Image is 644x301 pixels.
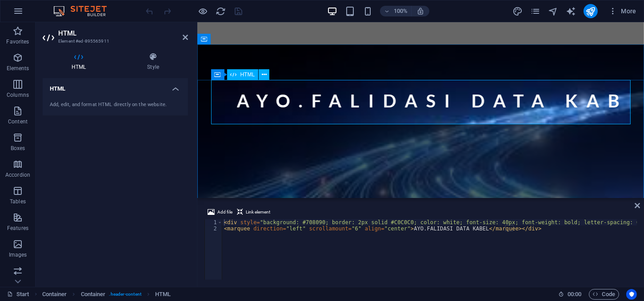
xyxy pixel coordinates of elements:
button: text_generator [566,6,576,16]
p: Columns [7,91,29,99]
h4: HTML [43,78,188,94]
i: Pages (Ctrl+Alt+S) [530,6,540,16]
h6: 100% [393,6,408,16]
p: Elements [7,65,29,72]
span: 00 00 [568,289,581,300]
i: Design (Ctrl+Alt+Y) [512,6,523,16]
div: 2 [205,226,223,232]
span: . header-content [109,289,141,300]
button: Usercentrics [626,289,637,300]
p: Features [7,225,28,232]
span: Add file [217,207,232,218]
div: Add, edit, and format HTML directly on the website. [50,101,181,109]
button: Code [589,289,619,300]
span: Click to select. Double-click to edit [42,289,67,300]
button: reload [216,6,226,16]
span: HTML [240,72,255,77]
span: Link element [246,207,270,218]
span: Click to select. Double-click to edit [155,289,171,300]
img: Editor Logo [51,6,118,16]
p: Accordion [5,171,30,178]
h4: Style [118,52,188,71]
span: Click to select. Double-click to edit [81,289,106,300]
p: Boxes [11,145,25,152]
h3: Element #ed-895565911 [58,37,170,45]
button: Add file [206,207,234,218]
i: Reload page [216,6,226,16]
span: Code [593,289,615,300]
button: Link element [236,207,272,218]
h6: Session time [558,289,582,300]
h4: HTML [43,52,118,71]
h2: HTML [58,29,188,37]
i: On resize automatically adjust zoom level to fit chosen device. [416,7,424,15]
button: design [512,6,523,16]
span: : [574,291,575,297]
p: Tables [10,198,26,205]
button: 100% [380,6,412,16]
i: Publish [585,6,596,16]
button: publish [584,4,598,18]
i: AI Writer [566,6,576,16]
p: Content [8,118,28,125]
button: navigator [548,6,559,16]
span: More [608,7,636,16]
p: Favorites [6,38,29,45]
i: Navigator [548,6,558,16]
button: Click here to leave preview mode and continue editing [198,6,208,16]
a: Click to cancel selection. Double-click to open Pages [7,289,29,300]
p: Images [9,251,27,258]
div: 1 [205,219,223,226]
button: More [605,4,640,18]
nav: breadcrumb [42,289,171,300]
button: pages [530,6,541,16]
